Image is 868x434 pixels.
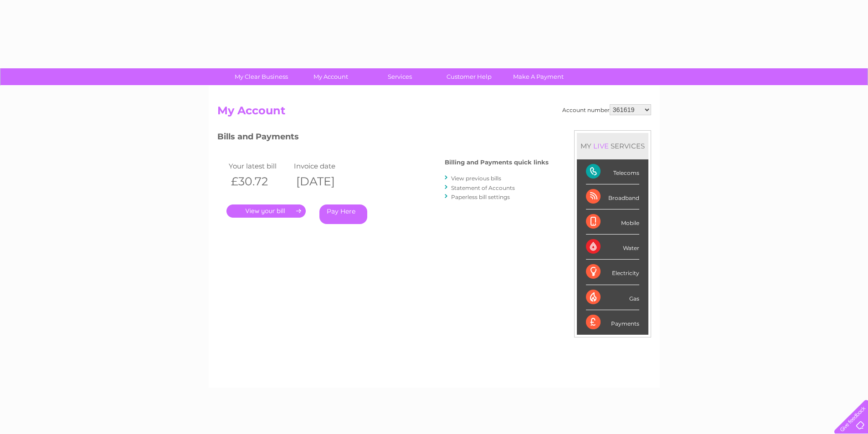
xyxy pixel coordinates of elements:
a: Pay Here [319,204,367,224]
h2: My Account [217,104,651,122]
div: Water [586,235,639,260]
div: Payments [586,310,639,335]
a: Customer Help [431,68,507,85]
h4: Billing and Payments quick links [445,159,549,166]
a: My Clear Business [224,68,299,85]
a: . [226,204,306,218]
div: Electricity [586,260,639,285]
h3: Bills and Payments [217,130,549,146]
td: Invoice date [292,160,357,172]
div: Mobile [586,209,639,235]
td: Your latest bill [226,160,292,172]
a: Paperless bill settings [451,194,510,200]
div: LIVE [591,142,611,150]
a: View previous bills [451,175,501,182]
a: Services [362,68,437,85]
div: Gas [586,285,639,310]
a: Statement of Accounts [451,184,515,191]
th: [DATE] [292,172,357,191]
div: Account number [562,104,651,115]
th: £30.72 [226,172,292,191]
div: Broadband [586,184,639,209]
div: MY SERVICES [577,133,648,159]
a: My Account [293,68,368,85]
div: Telecoms [586,159,639,184]
a: Make A Payment [501,68,576,85]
